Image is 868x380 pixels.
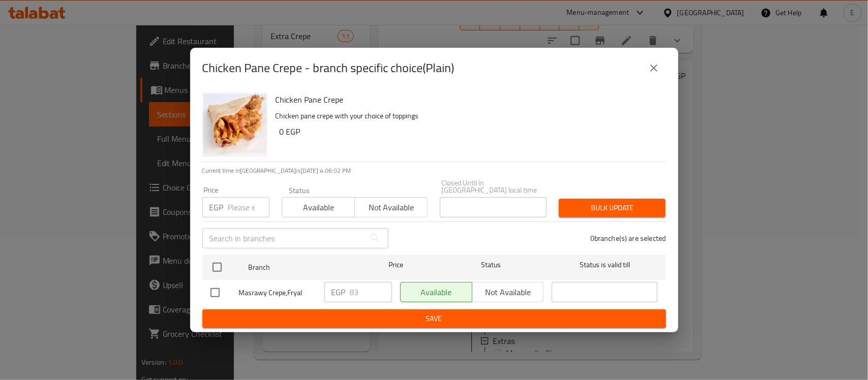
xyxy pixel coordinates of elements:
[211,312,658,325] span: Save
[202,309,666,328] button: Save
[332,286,346,298] p: EGP
[282,197,355,217] button: Available
[202,228,365,248] input: Search in branches
[438,259,544,271] span: Status
[202,60,455,76] h2: Chicken Pane Crepe - branch specific choice(Plain)
[354,197,428,217] button: Not available
[280,124,658,139] h6: 0 EGP
[590,233,666,243] p: 0 branche(s) are selected
[362,259,430,271] span: Price
[552,259,657,271] span: Status is valid till
[239,287,316,299] span: Masrawy Crepe,Fryal
[350,282,392,302] input: Please enter price
[567,202,657,214] span: Bulk update
[642,56,666,80] button: close
[202,166,666,175] p: Current time in [GEOGRAPHIC_DATA] is [DATE] 4:06:02 PM
[209,201,224,213] p: EGP
[359,200,424,215] span: Not available
[276,92,658,107] h6: Chicken Pane Crepe
[228,197,270,217] input: Please enter price
[286,200,351,215] span: Available
[202,92,267,157] img: Chicken Pane Crepe
[248,261,354,274] span: Branch
[559,199,666,217] button: Bulk update
[276,110,658,122] p: Chicken pane crepe with your choice of toppings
